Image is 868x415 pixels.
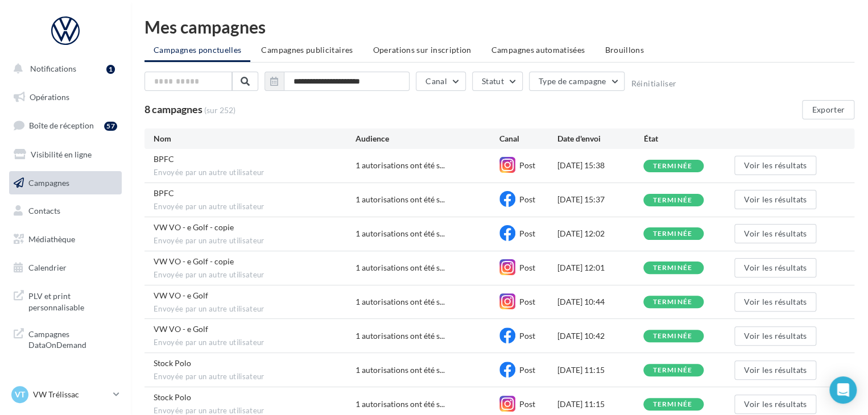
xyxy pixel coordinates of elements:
div: [DATE] 11:15 [557,399,643,410]
span: 1 autorisations ont été s... [356,364,445,376]
div: 1 [106,65,115,74]
button: Voir les résultats [734,190,816,209]
div: terminée [652,367,692,374]
span: BPFC [154,154,174,164]
span: Envoyée par un autre utilisateur [154,236,356,246]
div: [DATE] 10:42 [557,330,643,342]
span: Campagnes publicitaires [261,45,353,55]
div: Mes campagnes [144,18,854,35]
a: Calendrier [7,256,124,280]
button: Type de campagne [529,72,625,91]
div: terminée [652,333,692,340]
span: 1 autorisations ont été s... [356,330,445,342]
button: Canal [416,72,466,91]
button: Voir les résultats [734,395,816,414]
div: Audience [356,133,499,144]
span: Opérations [30,92,69,102]
span: Calendrier [28,263,67,272]
span: Visibilité en ligne [31,150,92,159]
a: Médiathèque [7,227,124,251]
span: Stock Polo [154,392,191,402]
div: terminée [652,197,692,204]
span: Post [519,331,535,341]
div: Open Intercom Messenger [829,376,857,404]
span: 1 autorisations ont été s... [356,160,445,171]
a: VT VW Trélissac [9,384,122,405]
span: Operations sur inscription [373,45,471,55]
span: 8 campagnes [144,103,202,115]
span: Post [519,399,535,409]
button: Voir les résultats [734,326,816,346]
div: Nom [154,133,356,144]
span: 1 autorisations ont été s... [356,194,445,205]
span: Campagnes automatisées [491,45,585,55]
p: VW Trélissac [33,389,109,400]
span: Brouillons [605,45,644,55]
span: Envoyée par un autre utilisateur [154,270,356,280]
a: Campagnes DataOnDemand [7,322,124,355]
div: Canal [499,133,557,144]
div: terminée [652,230,692,238]
span: Post [519,194,535,204]
a: Contacts [7,199,124,223]
div: terminée [652,298,692,306]
div: [DATE] 12:02 [557,228,643,239]
span: VT [15,389,25,400]
button: Voir les résultats [734,292,816,312]
span: Envoyée par un autre utilisateur [154,304,356,314]
span: Campagnes [28,177,69,187]
a: Visibilité en ligne [7,143,124,167]
a: Campagnes [7,171,124,195]
span: Notifications [30,64,76,73]
span: Post [519,160,535,170]
span: VW VO - e Golf - copie [154,222,234,232]
div: 57 [104,122,117,131]
button: Notifications 1 [7,57,119,81]
div: Date d'envoi [557,133,643,144]
button: Voir les résultats [734,156,816,175]
button: Voir les résultats [734,224,816,243]
button: Statut [472,72,523,91]
span: Contacts [28,206,60,215]
a: Boîte de réception57 [7,113,124,138]
span: 1 autorisations ont été s... [356,296,445,308]
div: terminée [652,401,692,408]
button: Exporter [802,100,854,119]
a: PLV et print personnalisable [7,284,124,317]
button: Voir les résultats [734,258,816,277]
span: Envoyée par un autre utilisateur [154,372,356,382]
span: VW VO - e Golf [154,324,208,334]
span: Campagnes DataOnDemand [28,326,117,351]
span: Envoyée par un autre utilisateur [154,168,356,178]
span: VW VO - e Golf [154,290,208,300]
div: [DATE] 11:15 [557,364,643,376]
span: 1 autorisations ont été s... [356,399,445,410]
div: terminée [652,163,692,170]
span: 1 autorisations ont été s... [356,228,445,239]
span: VW VO - e Golf - copie [154,256,234,266]
div: [DATE] 15:38 [557,160,643,171]
span: Post [519,263,535,272]
div: État [643,133,730,144]
button: Voir les résultats [734,360,816,380]
button: Réinitialiser [631,79,676,88]
span: Envoyée par un autre utilisateur [154,202,356,212]
div: [DATE] 15:37 [557,194,643,205]
span: PLV et print personnalisable [28,288,117,313]
span: 1 autorisations ont été s... [356,262,445,273]
div: terminée [652,264,692,272]
span: Boîte de réception [29,121,94,130]
div: [DATE] 10:44 [557,296,643,308]
span: (sur 252) [204,105,235,116]
a: Opérations [7,85,124,109]
span: BPFC [154,188,174,198]
div: [DATE] 12:01 [557,262,643,273]
span: Stock Polo [154,358,191,368]
span: Post [519,297,535,306]
span: Envoyée par un autre utilisateur [154,338,356,348]
span: Médiathèque [28,234,75,244]
span: Post [519,229,535,238]
span: Post [519,365,535,375]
